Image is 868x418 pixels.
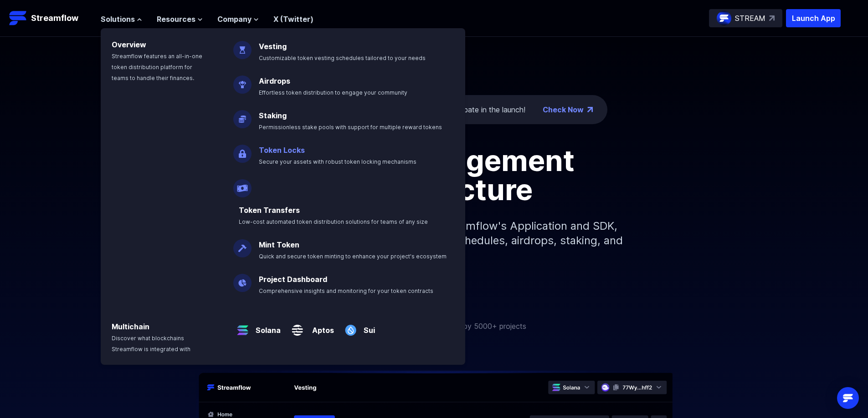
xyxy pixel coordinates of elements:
img: top-right-arrow.png [587,107,593,112]
span: Company [217,14,252,25]
img: Solana [233,314,252,339]
span: Effortless token distribution to engage your community [259,89,407,96]
a: Aptos [307,317,334,336]
img: top-right-arrow.svg [769,15,775,21]
button: Resources [157,14,203,25]
a: Sui [360,317,375,336]
img: Staking [233,103,252,128]
a: X (Twitter) [273,15,313,24]
span: Quick and secure token minting to enhance your project's ecosystem [259,253,447,260]
a: Mint Token [259,240,299,249]
span: Streamflow features an all-in-one token distribution platform for teams to handle their finances. [112,53,202,81]
span: Solutions [101,14,135,25]
img: Mint Token [233,232,252,257]
span: Customizable token vesting schedules tailored to your needs [259,55,426,61]
a: Overview [112,40,146,49]
div: Open Intercom Messenger [837,387,859,409]
img: Vesting [233,34,252,59]
img: Token Locks [233,137,252,163]
img: Streamflow Logo [9,9,27,27]
a: STREAM [709,9,782,27]
a: Streamflow [9,9,92,27]
p: Streamflow [31,12,78,25]
span: Permissionless stake pools with support for multiple reward tokens [259,124,442,131]
span: Comprehensive insights and monitoring for your token contracts [259,287,433,294]
img: Airdrops [233,68,252,94]
img: streamflow-logo-circle.png [717,11,731,25]
a: Solana [252,317,281,336]
span: Secure your assets with robust token locking mechanisms [259,158,416,165]
p: Trusted by 5000+ projects [435,321,526,332]
img: Project Dashboard [233,267,252,292]
a: Multichain [112,322,149,331]
button: Solutions [101,14,142,25]
span: Low-cost automated token distribution solutions for teams of any size [239,218,428,225]
a: Vesting [259,42,287,51]
p: STREAM [735,13,765,24]
span: Discover what blockchains Streamflow is integrated with [112,335,190,353]
a: Token Locks [259,146,305,155]
img: Aptos [288,314,307,339]
button: Company [217,14,259,25]
img: Sui [341,314,360,339]
a: Check Now [543,104,584,115]
a: Staking [259,111,287,120]
button: Launch App [786,9,841,27]
a: Airdrops [259,76,290,86]
a: Project Dashboard [259,275,327,284]
a: Token Transfers [239,206,300,215]
span: Resources [157,14,195,25]
img: Payroll [233,172,252,197]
